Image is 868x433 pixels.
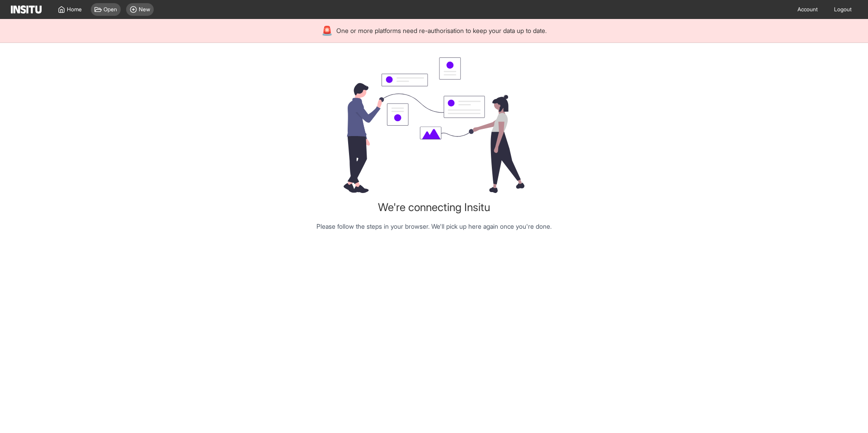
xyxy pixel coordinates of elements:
span: Home [67,6,82,13]
img: Logo [11,5,42,14]
div: 🚨 [321,24,333,37]
span: New [139,6,150,13]
h1: We're connecting Insitu [378,200,490,215]
span: Open [104,6,117,13]
span: One or more platforms need re-authorisation to keep your data up to date. [336,26,547,35]
p: Please follow the steps in your browser. We'll pick up here again once you're done. [316,222,552,231]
